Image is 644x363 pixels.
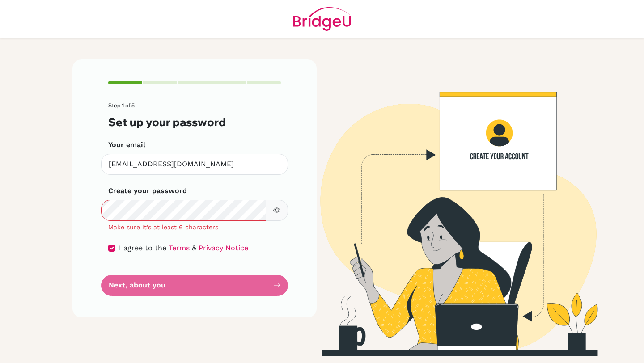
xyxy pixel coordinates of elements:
span: Step 1 of 5 [108,102,135,109]
span: & [192,244,196,252]
label: Your email [108,139,145,150]
label: Create your password [108,186,187,196]
h3: Set up your password [108,116,281,129]
div: Make sure it's at least 6 characters [101,223,288,232]
a: Terms [169,244,190,252]
input: Insert your email* [101,154,288,175]
a: Privacy Notice [199,244,248,252]
span: I agree to the [119,244,166,252]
